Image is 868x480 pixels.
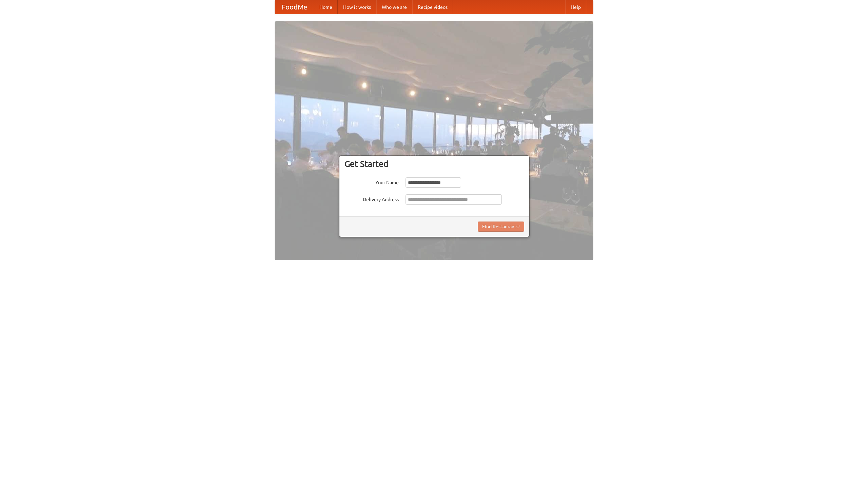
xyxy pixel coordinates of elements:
label: Delivery Address [344,194,399,203]
a: Help [565,0,586,14]
button: Find Restaurants! [478,222,524,232]
a: How it works [338,0,376,14]
a: Who we are [376,0,412,14]
label: Your Name [344,177,399,186]
a: Recipe videos [412,0,453,14]
a: FoodMe [275,0,314,14]
h3: Get Started [344,159,524,169]
a: Home [314,0,338,14]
